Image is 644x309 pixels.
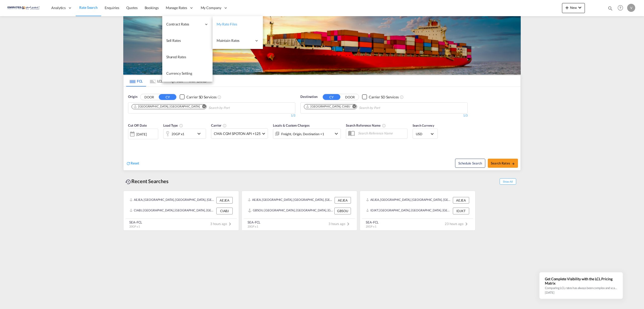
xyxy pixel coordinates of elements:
span: Manage Rates [166,5,187,10]
span: 20GP x 1 [129,225,140,228]
recent-search-card: AEJEA, [GEOGRAPHIC_DATA], [GEOGRAPHIC_DATA], [GEOGRAPHIC_DATA], [GEOGRAPHIC_DATA] AEJEAIDJKT, [GE... [360,191,475,231]
div: 20GP x1icon-chevron-down [163,129,206,139]
span: 3 hours ago [210,222,233,226]
div: SEA-FCL [129,220,142,224]
div: icon-refreshReset [126,161,139,166]
span: Sell Rates [166,38,181,43]
div: Press delete to remove this chip. [306,104,351,109]
span: Quotes [126,6,137,10]
span: Help [616,4,625,12]
div: OriginDOOR CY Checkbox No InkUnchecked: Search for CY (Container Yard) services for all selected ... [124,87,520,170]
span: Analytics [51,5,66,10]
span: Contract Rates [166,22,202,27]
div: CIABJ, Abidjan, Côte d'Ivoire, Western Africa, Africa [130,208,215,214]
div: V [627,4,635,12]
span: Enquiries [105,6,119,10]
div: Recent Searches [123,176,171,187]
div: AEJEA, Jebel Ali, United Arab Emirates, Middle East, Middle East [130,197,215,204]
div: Carrier SD Services [369,95,399,100]
div: Jebel Ali, AEJEA [133,104,200,109]
md-icon: The selected Trucker/Carrierwill be displayed in the rate results If the rates are from another f... [223,124,227,128]
div: IDJKT, Jakarta, Java, Indonesia, South East Asia, Asia Pacific [366,208,452,214]
a: Sell Rates [162,33,213,49]
md-icon: Unchecked: Search for CY (Container Yard) services for all selected carriers.Checked : Search for... [400,95,404,99]
span: 23 hours ago [445,222,469,226]
div: 1/3 [300,114,468,118]
span: Rate Search [79,5,98,10]
div: GBSOU, Southampton, United Kingdom, GB & Ireland, Europe [248,208,333,214]
md-tab-item: FCL [126,75,146,87]
button: Note: By default Schedule search will only considerorigin ports, destination ports and cut off da... [455,159,485,168]
button: icon-plus 400-fgNewicon-chevron-down [562,3,585,13]
recent-search-card: AEJEA, [GEOGRAPHIC_DATA], [GEOGRAPHIC_DATA], [GEOGRAPHIC_DATA], [GEOGRAPHIC_DATA] AEJEACIABJ, [GE... [123,191,239,231]
span: Destination [300,94,317,99]
div: Carrier SD Services [186,95,216,100]
div: 1/3 [128,114,295,118]
span: Load Type [163,123,183,127]
div: CIABJ [216,208,233,214]
md-chips-wrap: Chips container. Use arrow keys to select chips. [131,103,258,112]
div: [DATE] [136,132,147,136]
span: My Company [201,5,221,10]
button: DOOR [341,94,359,100]
md-icon: icon-chevron-right [345,221,351,227]
span: New [564,6,583,10]
button: DOOR [140,94,158,100]
div: SEA-FCL [366,220,379,224]
button: CY [159,94,176,100]
md-icon: icon-chevron-down [196,131,205,137]
span: Maintain Rates [217,38,252,43]
md-pagination-wrapper: Use the left and right arrow keys to navigate between tabs [126,75,207,87]
button: Remove [349,104,357,109]
span: Carrier [211,123,227,127]
span: My Rate Files [217,22,237,26]
md-icon: icon-chevron-down [333,131,339,137]
div: AEJEA [453,197,469,204]
span: Reset [131,161,139,165]
md-icon: Unchecked: Search for CY (Container Yard) services for all selected carriers.Checked : Search for... [217,95,221,99]
md-icon: icon-information-outline [179,124,183,128]
a: My Rate Files [213,16,263,33]
md-icon: icon-backup-restore [125,179,131,185]
md-icon: icon-refresh [126,161,131,166]
span: 20GP x 1 [366,225,376,228]
md-icon: Your search will be saved by the below given name [382,124,386,128]
div: Freight Origin Destination Factory Stuffingicon-chevron-down [273,129,341,139]
md-checkbox: Checkbox No Ink [180,94,216,100]
div: [DATE] [128,129,158,139]
div: Maintain Rates [213,33,263,49]
md-checkbox: Checkbox No Ink [362,94,399,100]
img: LCL+%26+FCL+BACKGROUND.png [123,16,521,75]
div: Press delete to remove this chip. [133,104,201,109]
md-tab-item: LCL [146,75,166,87]
span: Origin [128,94,137,99]
button: CY [323,94,340,100]
span: Show All [500,178,516,185]
div: Contract Rates [162,16,213,33]
input: Chips input. [359,104,407,112]
a: Shared Rates [162,49,213,65]
md-icon: icon-magnify [608,6,613,11]
span: CMA CGM SPOTON API +125 [214,131,261,136]
div: 20GP x1 [172,130,184,137]
div: GBSOU [334,208,351,214]
md-chips-wrap: Chips container. Use arrow keys to select chips. [303,103,409,112]
span: 3 hours ago [329,222,351,226]
span: Cut Off Date [128,123,147,127]
md-icon: icon-chevron-down [577,5,583,11]
span: Search Currency [413,124,434,127]
md-select: Select Currency: $ USDUnited States Dollar [415,130,435,137]
md-icon: icon-arrow-right [511,162,515,165]
a: Currency Setting [162,65,213,82]
div: icon-magnify [608,6,613,13]
md-icon: icon-plus 400-fg [564,5,570,11]
md-icon: icon-airplane [170,78,176,82]
span: Search Reference Name [346,123,386,127]
recent-search-card: AEJEA, [GEOGRAPHIC_DATA], [GEOGRAPHIC_DATA], [GEOGRAPHIC_DATA], [GEOGRAPHIC_DATA] AEJEAGBSOU, [GE... [242,191,357,231]
span: USD [416,132,430,136]
span: Search Rates [491,161,515,165]
div: SEA-FCL [248,220,260,224]
input: Chips input. [209,104,256,112]
span: Bookings [145,6,159,10]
